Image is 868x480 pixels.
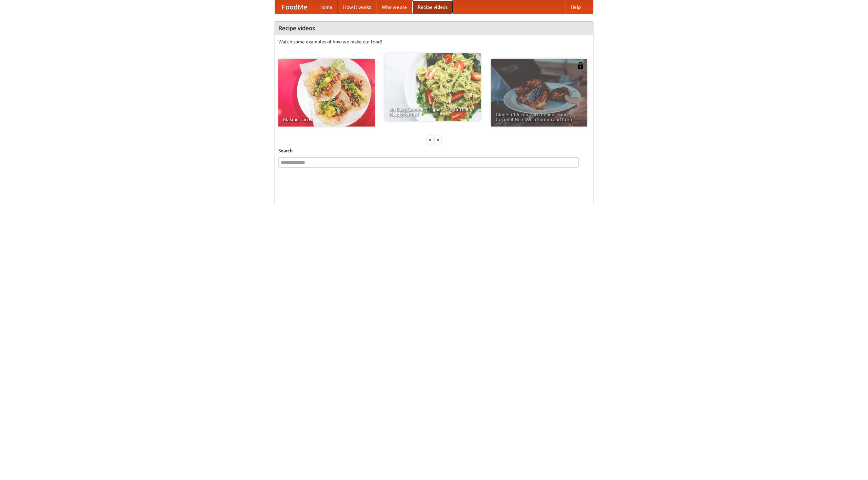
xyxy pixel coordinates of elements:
p: Watch some examples of how we make our food! [278,38,590,45]
h5: Search [278,147,590,154]
span: Making Tacos [283,117,370,122]
span: An Easy, Summery Tomato Pasta That's Ready for Fall [389,107,476,116]
a: An Easy, Summery Tomato Pasta That's Ready for Fall [384,53,481,121]
a: FoodMe [275,0,314,14]
a: How it works [338,0,376,14]
a: Help [565,0,586,14]
img: 483408.png [577,62,584,69]
a: Home [314,0,338,14]
a: Recipe videos [412,0,453,14]
div: » [435,135,441,144]
h4: Recipe videos [275,21,593,35]
a: Who we are [376,0,412,14]
div: « [427,135,433,144]
a: Making Tacos [278,59,375,127]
